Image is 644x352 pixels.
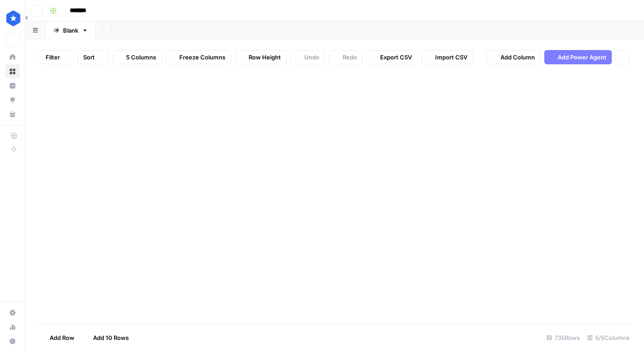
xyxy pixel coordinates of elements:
[304,53,319,62] span: Undo
[77,50,109,64] button: Sort
[5,320,20,334] a: Usage
[5,93,20,107] a: Opportunities
[558,53,606,62] span: Add Power Agent
[46,21,96,39] a: Blank
[235,50,287,64] button: Row Height
[93,333,129,342] span: Add 10 Rows
[487,50,541,64] button: Add Column
[83,53,95,62] span: Sort
[36,331,80,345] button: Add Row
[290,50,325,64] button: Undo
[249,53,281,62] span: Row Height
[50,333,74,342] span: Add Row
[435,53,467,62] span: Import CSV
[500,53,535,62] span: Add Column
[5,10,21,26] img: ConsumerAffairs Logo
[63,26,78,35] div: Blank
[5,50,20,64] a: Home
[5,107,20,122] a: Your Data
[343,53,357,62] span: Redo
[5,334,20,348] button: Help + Support
[112,50,162,64] button: 5 Columns
[80,331,134,345] button: Add 10 Rows
[329,50,363,64] button: Redo
[40,50,74,64] button: Filter
[380,53,412,62] span: Export CSV
[543,331,584,345] div: 735 Rows
[544,50,612,64] button: Add Power Agent
[5,64,20,79] a: Browse
[5,306,20,320] a: Settings
[421,50,473,64] button: Import CSV
[366,50,418,64] button: Export CSV
[165,50,231,64] button: Freeze Columns
[584,331,633,345] div: 5/5 Columns
[126,53,156,62] span: 5 Columns
[46,53,60,62] span: Filter
[179,53,225,62] span: Freeze Columns
[5,79,20,93] a: Insights
[5,7,20,29] button: Workspace: ConsumerAffairs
